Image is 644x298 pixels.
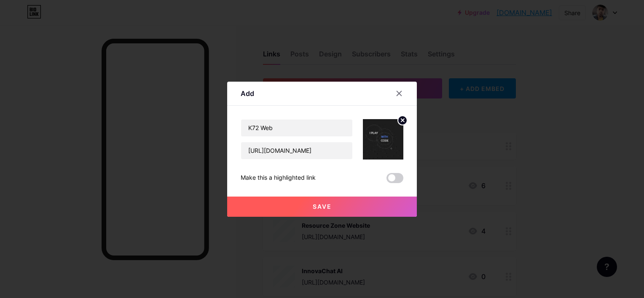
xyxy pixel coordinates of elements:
[241,88,254,98] div: Add
[241,173,316,183] div: Make this a highlighted link
[241,142,352,159] input: URL
[313,203,332,210] span: Save
[241,120,352,136] input: Title
[227,197,417,217] button: Save
[363,119,403,160] img: link_thumbnail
